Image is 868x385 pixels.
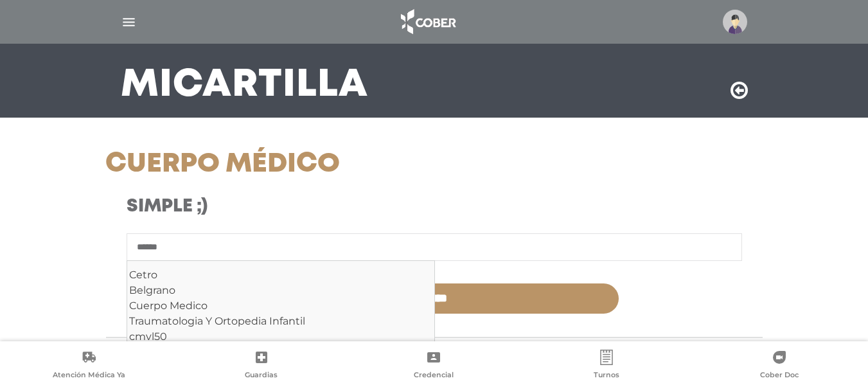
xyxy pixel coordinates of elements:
a: Turnos [520,350,693,382]
span: Credencial [414,370,454,382]
div: Traumatologia Y Ortopedia Infantil [129,314,432,329]
h1: Cuerpo Médico [105,148,538,181]
h3: Simple ;) [127,196,517,218]
img: profile-placeholder.svg [723,10,747,34]
a: Atención Médica Ya [3,350,175,382]
span: Atención Médica Ya [53,370,125,382]
div: Belgrano [129,283,432,298]
span: Turnos [594,370,619,382]
a: Cober Doc [693,350,865,382]
img: Cober_menu-lines-white.svg [121,14,137,30]
div: Cuerpo Medico [129,298,432,314]
div: Cetro [129,267,432,283]
span: Cober Doc [760,370,799,382]
span: Guardias [245,370,278,382]
div: cmvl50 [129,329,432,345]
a: Guardias [175,350,348,382]
img: logo_cober_home-white.png [394,6,461,37]
a: Credencial [348,350,520,382]
h3: Mi Cartilla [121,69,368,102]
